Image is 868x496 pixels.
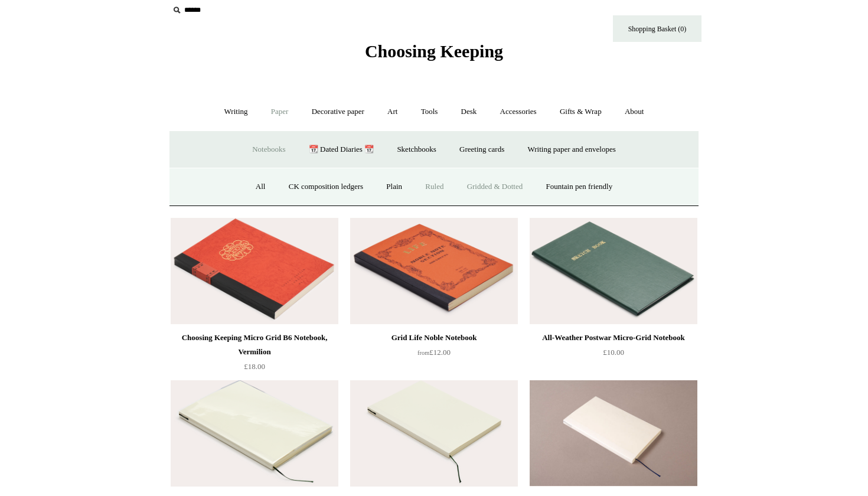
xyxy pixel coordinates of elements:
div: All-Weather Postwar Micro-Grid Notebook [533,331,694,345]
a: About [614,96,655,128]
a: Paper [260,96,299,128]
a: CK composition ledgers [278,171,374,203]
img: All-Weather Postwar Micro-Grid Notebook [530,218,697,324]
a: Choosing Keeping Micro Grid B6 Notebook, Vermilion Choosing Keeping Micro Grid B6 Notebook, Vermi... [171,218,338,324]
a: Ruled [415,171,454,203]
a: White MD Notebook White MD Notebook [350,380,518,487]
a: Grid Life Noble Notebook from£12.00 [350,331,518,379]
a: All-Weather Postwar Micro-Grid Notebook All-Weather Postwar Micro-Grid Notebook [530,218,697,324]
a: Sketchbooks [386,134,446,165]
a: Tools [410,96,449,128]
div: Choosing Keeping Micro Grid B6 Notebook, Vermilion [174,331,335,359]
img: Clear MD Notebook Cover [171,380,338,487]
a: Shopping Basket (0) [613,15,701,42]
img: Choosing Keeping Micro Grid B6 Notebook, Vermilion [171,218,338,324]
a: Accessories [490,96,547,128]
div: Grid Life Noble Notebook [353,331,515,345]
a: Greeting cards [449,134,515,165]
span: from [417,350,429,356]
a: Art [377,96,408,128]
a: All [245,171,276,203]
a: Decorative paper [301,96,375,128]
img: White MD Pocket Slim Notebook [530,380,697,487]
span: £10.00 [603,348,624,357]
a: Notebooks [242,134,296,165]
a: Choosing Keeping [365,51,503,59]
a: 📆 Dated Diaries 📆 [298,134,384,165]
span: £18.00 [244,362,265,371]
img: White MD Notebook [350,380,518,487]
a: Desk [451,96,488,128]
a: Gridded & Dotted [456,171,534,203]
a: White MD Pocket Slim Notebook White MD Pocket Slim Notebook [530,380,697,487]
a: Choosing Keeping Micro Grid B6 Notebook, Vermilion £18.00 [171,331,338,379]
a: Gifts & Wrap [549,96,612,128]
a: Plain [376,171,413,203]
img: Grid Life Noble Notebook [350,218,518,324]
span: Choosing Keeping [365,41,503,61]
a: All-Weather Postwar Micro-Grid Notebook £10.00 [530,331,697,379]
a: Clear MD Notebook Cover Clear MD Notebook Cover [171,380,338,487]
a: Writing [214,96,259,128]
a: Writing paper and envelopes [517,134,626,165]
span: £12.00 [417,348,451,357]
a: Grid Life Noble Notebook Grid Life Noble Notebook [350,218,518,324]
a: Fountain pen friendly [536,171,624,203]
